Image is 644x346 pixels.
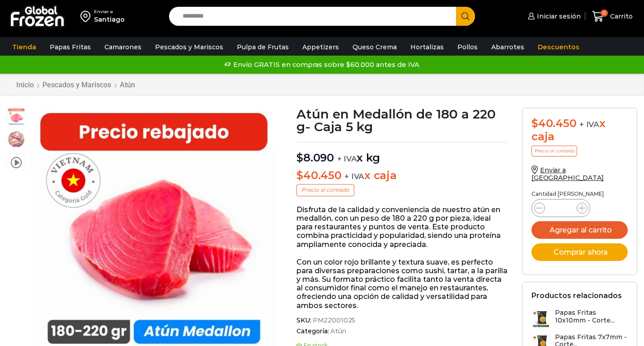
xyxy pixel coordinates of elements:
a: Camarones [100,38,146,56]
span: + IVA [337,154,357,163]
a: Tienda [8,38,41,56]
p: Precio al contado [531,146,577,156]
div: x caja [531,117,628,143]
bdi: 8.090 [296,151,334,164]
div: Enviar a [94,9,125,15]
a: Hortalizas [406,38,448,56]
a: Appetizers [298,38,343,56]
a: Iniciar sesión [526,7,581,25]
span: Carrito [608,12,633,21]
span: foto plato atun [7,130,25,148]
a: Pescados y Mariscos [42,81,112,89]
p: x kg [296,142,508,165]
h1: Atún en Medallón de 180 a 220 g- Caja 5 kg [296,108,508,133]
a: 0 Carrito [590,6,635,27]
a: Queso Crema [348,38,401,56]
span: + IVA [344,172,364,181]
span: + IVA [579,120,599,129]
span: $ [296,151,303,164]
p: Cantidad [PERSON_NAME] [531,191,628,197]
nav: Breadcrumb [16,81,136,89]
a: Pescados y Mariscos [150,38,228,56]
a: Papas Fritas 10x10mm - Corte... [531,309,628,328]
a: Enviar a [GEOGRAPHIC_DATA] [531,166,604,182]
a: Atún [329,327,346,335]
h2: Productos relacionados [531,291,622,300]
a: Pulpa de Frutas [232,38,293,56]
button: Agregar al carrito [531,221,628,239]
h3: Papas Fritas 10x10mm - Corte... [555,309,628,324]
div: Santiago [94,15,125,24]
img: address-field-icon.svg [80,9,94,24]
a: Abarrotes [487,38,529,56]
span: Iniciar sesión [535,12,581,21]
p: Disfruta de la calidad y conveniencia de nuestro atún en medallón, con un peso de 180 a 220 g por... [296,205,508,249]
p: Precio al contado [296,184,354,196]
bdi: 40.450 [296,169,341,182]
a: Pollos [453,38,482,56]
span: 0 [601,9,608,17]
a: Atún [119,81,136,89]
p: Con un color rojo brillante y textura suave, es perfecto para diversas preparaciones como sushi, ... [296,258,508,310]
button: Search button [456,7,475,26]
span: Categoría: [296,327,508,335]
span: PM22001025 [311,317,356,324]
input: Product quantity [552,202,569,214]
span: $ [531,117,538,130]
a: Inicio [16,81,34,89]
a: Descuentos [533,38,584,56]
a: Papas Fritas [45,38,95,56]
span: $ [296,169,303,182]
span: SKU: [296,317,508,324]
p: x caja [296,169,508,182]
button: Comprar ahora [531,243,628,261]
bdi: 40.450 [531,117,576,130]
span: atun medallon [7,108,25,126]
